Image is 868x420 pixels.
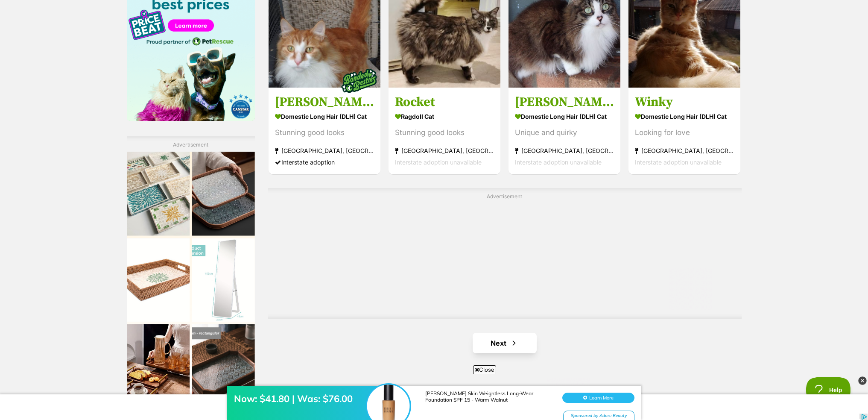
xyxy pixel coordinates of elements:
div: Now: $41.80 | Was: $76.00 [234,24,371,36]
img: https://img.kwcdn.com/product/fancy/e026b6b2-8607-4b86-8309-6c52f25670a3.jpg?imageMogr2/strip/siz... [65,173,128,257]
div: Advertisement [268,188,742,319]
a: Rocket Ragdoll Cat Stunning good looks [GEOGRAPHIC_DATA], [GEOGRAPHIC_DATA] Interstate adoption u... [389,88,500,174]
nav: Pagination [268,333,742,353]
strong: Domestic Long Hair (DLH) Cat [635,110,734,123]
strong: Ragdoll Cat [395,110,494,123]
span: Interstate adoption unavailable [515,159,602,166]
strong: [GEOGRAPHIC_DATA], [GEOGRAPHIC_DATA] [275,145,374,156]
strong: Domestic Long Hair (DLH) Cat [515,110,614,123]
h3: Rocket [395,94,494,110]
img: Now: $41.80 | Was: $76.00 [367,16,410,59]
h3: [PERSON_NAME] and [PERSON_NAME] [275,94,374,110]
img: bonded besties [338,59,380,102]
div: Stunning good looks [395,127,494,138]
h3: [PERSON_NAME] [515,94,614,110]
iframe: Advertisement [127,152,255,408]
div: Advertisement [127,136,255,417]
span: Close [473,365,496,374]
iframe: Advertisement [298,203,712,310]
img: close_grey_3x.png [858,376,867,385]
strong: [GEOGRAPHIC_DATA], [GEOGRAPHIC_DATA] [395,145,494,156]
div: Interstate adoption [275,156,374,168]
div: Unique and quirky [515,127,614,138]
div: [PERSON_NAME] Skin Weightless Long-Wear Foundation SPF 15 - Warm Walnut [425,21,553,34]
a: Winky Domestic Long Hair (DLH) Cat Looking for love [GEOGRAPHIC_DATA], [GEOGRAPHIC_DATA] Intersta... [628,88,740,174]
a: Next page [473,333,537,353]
a: [PERSON_NAME] Domestic Long Hair (DLH) Cat Unique and quirky [GEOGRAPHIC_DATA], [GEOGRAPHIC_DATA]... [509,88,620,174]
h3: Winky [635,94,734,110]
span: Interstate adoption unavailable [635,159,722,166]
img: consumer-privacy-logo.png [1,1,8,8]
strong: [GEOGRAPHIC_DATA], [GEOGRAPHIC_DATA] [515,145,614,156]
strong: [GEOGRAPHIC_DATA], [GEOGRAPHIC_DATA] [635,145,734,156]
button: Learn More [562,24,634,34]
a: [PERSON_NAME] and [PERSON_NAME] Domestic Long Hair (DLH) Cat Stunning good looks [GEOGRAPHIC_DATA... [269,88,380,174]
div: Looking for love [635,127,734,138]
div: Sponsored by Adore Beauty [563,42,634,53]
span: Interstate adoption unavailable [395,159,482,166]
strong: Domestic Long Hair (DLH) Cat [275,110,374,123]
div: Stunning good looks [275,127,374,138]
